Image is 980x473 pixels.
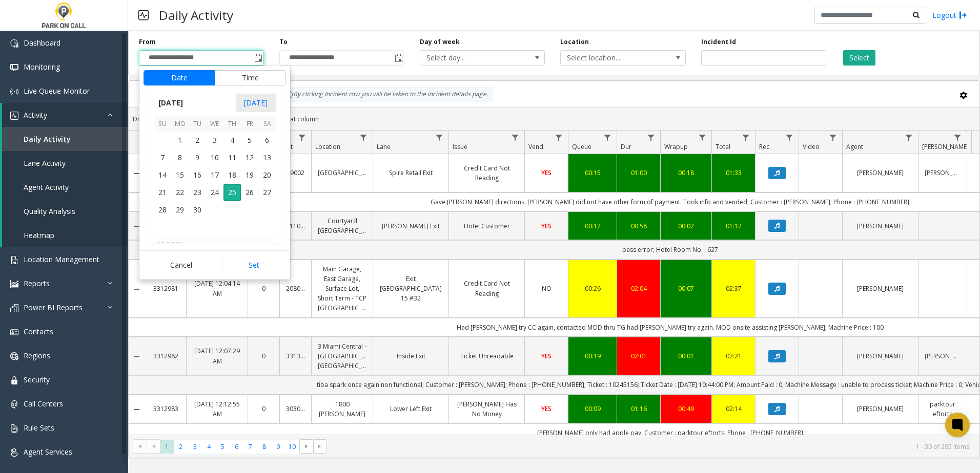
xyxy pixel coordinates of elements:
[718,284,749,293] a: 02:37
[154,201,171,219] td: Sunday, September 28, 2025
[24,134,71,144] span: Daily Activity
[258,184,276,201] span: 27
[206,149,223,166] td: Wednesday, September 10, 2025
[318,216,366,235] a: Courtyard [GEOGRAPHIC_DATA]
[230,440,243,454] span: Page 6
[171,184,189,201] span: 22
[455,399,518,419] a: [PERSON_NAME] Has No Money
[174,440,188,454] span: Page 2
[154,149,171,166] td: Sunday, September 7, 2025
[144,254,219,276] button: Cancel
[171,132,189,149] span: 1
[10,39,18,48] img: 'icon'
[959,10,967,20] img: logout
[318,399,366,419] a: 1800 [PERSON_NAME]
[206,116,223,132] th: We
[24,230,54,240] span: Heatmap
[2,199,128,223] a: Quality Analysis
[623,351,654,361] a: 02:01
[257,440,271,454] span: Page 8
[531,351,562,361] a: YES
[846,142,863,151] span: Agent
[718,404,749,414] div: 02:14
[701,37,736,47] label: Incident Id
[718,221,749,231] a: 01:12
[667,351,705,361] a: 00:01
[10,112,18,120] img: 'icon'
[286,221,305,231] a: 911031
[2,151,128,175] a: Lane Activity
[575,168,610,178] a: 00:15
[803,142,820,151] span: Video
[849,221,912,231] a: [PERSON_NAME]
[623,404,654,414] div: 01:16
[241,166,258,184] span: 19
[313,439,327,454] span: Go to the last page
[318,168,366,178] a: [GEOGRAPHIC_DATA]
[2,175,128,199] a: Agent Activity
[241,132,258,149] td: Friday, September 5, 2025
[206,166,223,184] span: 17
[189,166,206,184] td: Tuesday, September 16, 2025
[455,351,518,361] a: Ticket Unreadable
[171,132,189,149] td: Monday, September 1, 2025
[252,51,263,65] span: Toggle popup
[171,149,189,166] span: 8
[552,131,566,144] a: Vend Filter Menu
[541,404,552,413] span: YES
[667,284,705,293] a: 00:07
[189,201,206,219] span: 30
[286,284,305,293] a: 208021
[171,166,189,184] td: Monday, September 15, 2025
[279,37,288,47] label: To
[10,280,18,288] img: 'icon'
[171,166,189,184] span: 15
[214,70,286,85] button: Time tab
[171,149,189,166] td: Monday, September 8, 2025
[241,132,258,149] span: 5
[932,10,967,20] a: Logout
[393,51,404,65] span: Toggle popup
[10,424,18,433] img: 'icon'
[24,303,83,312] span: Power BI Reports
[623,168,654,178] a: 01:00
[241,166,258,184] td: Friday, September 19, 2025
[623,221,654,231] a: 00:58
[24,399,63,408] span: Call Centers
[357,131,371,144] a: Location Filter Menu
[575,404,610,414] a: 00:09
[696,131,709,144] a: Wrapup Filter Menu
[10,448,18,457] img: 'icon'
[379,274,442,304] a: Exit [GEOGRAPHIC_DATA] 15 #32
[420,51,520,65] span: Select day...
[531,168,562,178] a: YES
[24,86,90,96] span: Live Queue Monitor
[154,95,188,111] span: [DATE]
[299,439,313,454] span: Go to the next page
[10,256,18,264] img: 'icon'
[223,132,241,149] span: 4
[139,37,156,47] label: From
[193,278,241,298] a: [DATE] 12:04:14 AM
[10,400,18,408] img: 'icon'
[189,132,206,149] span: 2
[922,142,969,151] span: [PERSON_NAME]
[129,353,145,361] a: Collapse Details
[189,116,206,132] th: Tu
[258,149,276,166] span: 13
[24,158,66,168] span: Lane Activity
[254,351,273,361] a: 0
[24,327,53,336] span: Contacts
[206,149,223,166] span: 10
[716,142,730,151] span: Total
[541,222,552,230] span: YES
[286,404,305,414] a: 303001
[531,404,562,414] a: YES
[10,352,18,360] img: 'icon'
[10,304,18,312] img: 'icon'
[285,440,299,454] span: Page 10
